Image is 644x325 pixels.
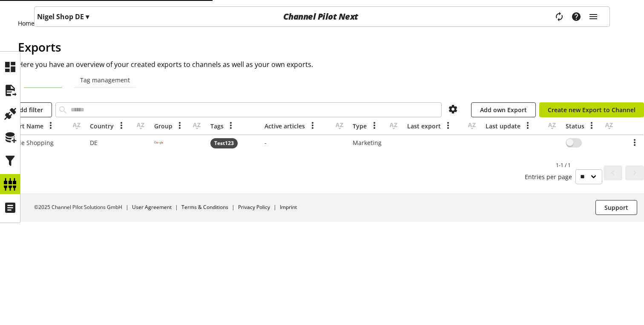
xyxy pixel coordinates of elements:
[132,203,172,211] a: User Agreement
[90,139,98,147] span: Germany
[525,172,575,181] span: Entries per page
[214,139,234,147] span: Test123
[566,122,584,131] div: Status
[34,6,610,27] nav: main navigation
[16,105,43,114] span: Add filter
[18,19,39,28] a: Home
[407,122,441,131] div: Last export
[86,12,89,21] span: ▾
[74,73,136,88] a: Tag management
[548,105,635,114] span: Create new Export to Channel
[353,122,367,131] div: Type
[154,138,163,147] img: google
[238,203,270,211] a: Privacy Policy
[280,203,297,211] a: Imprint
[37,12,89,22] p: Nigel Shop DE
[181,203,228,211] a: Terms & Conditions
[5,139,54,147] span: Google Shopping
[595,200,637,215] button: Support
[210,138,238,148] span: Test123
[471,102,536,117] a: Add own Export
[604,203,628,212] span: Support
[539,102,644,117] a: Create new Export to Channel
[154,122,172,131] div: Group
[264,139,267,147] span: -
[210,122,224,131] div: Tags
[24,73,62,88] a: Overview
[480,105,527,114] span: Add own Export
[18,39,61,55] span: Exports
[486,122,520,131] div: Last update
[525,162,602,184] small: 1-1 / 1
[90,122,114,131] div: Country
[18,59,626,70] h2: Here you have an overview of your created exports to channels as well as your own exports.
[5,122,43,131] div: Export Name
[264,122,305,131] div: Active articles
[34,203,132,211] li: ©2025 Channel Pilot Solutions GmbH
[353,139,382,147] span: Marketing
